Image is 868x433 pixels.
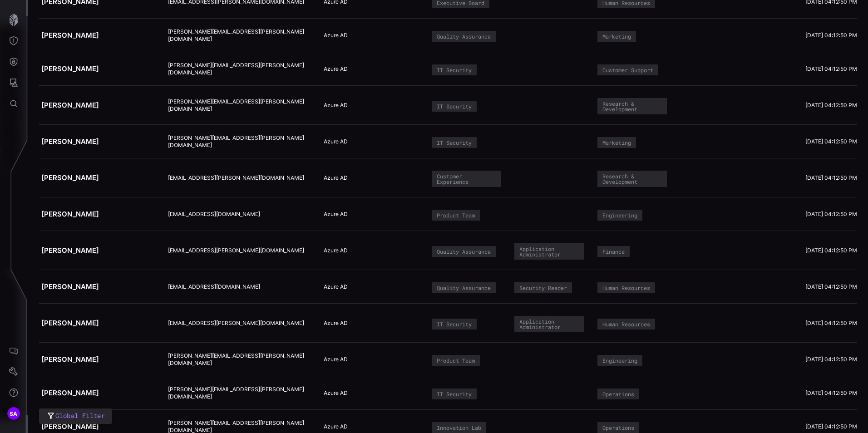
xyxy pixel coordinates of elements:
[519,285,567,290] div: Security Reader
[805,102,857,108] time: [DATE] 04:12:50 PM
[805,247,857,254] time: [DATE] 04:12:50 PM
[805,320,857,326] time: [DATE] 04:12:50 PM
[41,355,99,364] a: [PERSON_NAME]
[437,321,472,327] div: IT Security
[41,137,99,146] a: [PERSON_NAME]
[324,102,419,109] div: Azure AD
[602,212,637,218] div: Engineering
[41,210,99,218] a: [PERSON_NAME]
[0,403,27,424] button: SA
[168,28,312,42] div: [PERSON_NAME][EMAIL_ADDRESS][PERSON_NAME][DOMAIN_NAME]
[602,140,631,145] div: Marketing
[602,285,650,290] div: Human Resources
[602,249,625,254] div: Finance
[168,386,312,400] div: [PERSON_NAME][EMAIL_ADDRESS][PERSON_NAME][DOMAIN_NAME]
[41,31,99,39] a: [PERSON_NAME]
[324,211,419,218] div: Azure AD
[324,320,419,327] div: Azure AD
[324,283,419,290] div: Azure AD
[437,140,472,145] div: IT Security
[168,174,312,182] div: [EMAIL_ADDRESS][PERSON_NAME][DOMAIN_NAME]
[41,389,99,397] a: [PERSON_NAME]
[602,358,637,363] div: Engineering
[437,103,472,109] div: IT Security
[324,389,419,397] div: Azure AD
[602,101,662,112] div: Research & Development
[39,408,112,424] button: Global Filter
[602,321,650,327] div: Human Resources
[41,246,99,255] a: [PERSON_NAME]
[602,425,634,430] div: Operations
[168,62,312,76] div: [PERSON_NAME][EMAIL_ADDRESS][PERSON_NAME][DOMAIN_NAME]
[805,65,857,72] time: [DATE] 04:12:50 PM
[519,246,579,257] div: Application Administrator
[324,423,419,430] div: Azure AD
[437,67,472,73] div: IT Security
[41,422,99,431] a: [PERSON_NAME]
[437,34,491,39] div: Quality Assurance
[41,101,99,109] a: [PERSON_NAME]
[437,425,481,430] div: Innovation Lab
[602,173,662,184] div: Research & Development
[168,352,312,366] div: [PERSON_NAME][EMAIL_ADDRESS][PERSON_NAME][DOMAIN_NAME]
[168,98,312,112] div: [PERSON_NAME][EMAIL_ADDRESS][PERSON_NAME][DOMAIN_NAME]
[168,134,312,148] div: [PERSON_NAME][EMAIL_ADDRESS][PERSON_NAME][DOMAIN_NAME]
[324,32,419,39] div: Azure AD
[437,285,491,290] div: Quality Assurance
[805,423,857,430] time: [DATE] 04:12:50 PM
[41,282,99,291] a: [PERSON_NAME]
[41,319,99,327] a: [PERSON_NAME]
[437,358,475,363] div: Product Team
[168,211,312,218] div: [EMAIL_ADDRESS][DOMAIN_NAME]
[602,34,631,39] div: Marketing
[324,65,419,73] div: Azure AD
[324,174,419,182] div: Azure AD
[602,67,653,73] div: Customer Support
[324,247,419,254] div: Azure AD
[324,356,419,363] div: Azure AD
[519,319,579,330] div: Application Administrator
[41,64,99,73] a: [PERSON_NAME]
[602,391,634,397] div: Operations
[805,211,857,217] time: [DATE] 04:12:50 PM
[168,283,312,290] div: [EMAIL_ADDRESS][DOMAIN_NAME]
[168,320,312,327] div: [EMAIL_ADDRESS][PERSON_NAME][DOMAIN_NAME]
[805,174,857,181] time: [DATE] 04:12:50 PM
[437,212,475,218] div: Product Team
[805,138,857,145] time: [DATE] 04:12:50 PM
[437,173,496,184] div: Customer Experience
[805,283,857,290] time: [DATE] 04:12:50 PM
[55,410,105,422] span: Global Filter
[168,247,312,254] div: [EMAIL_ADDRESS][PERSON_NAME][DOMAIN_NAME]
[41,173,99,182] a: [PERSON_NAME]
[805,356,857,363] time: [DATE] 04:12:50 PM
[805,389,857,396] time: [DATE] 04:12:50 PM
[324,138,419,145] div: Azure AD
[437,249,491,254] div: Quality Assurance
[437,391,472,397] div: IT Security
[10,409,18,418] span: SA
[805,32,857,39] time: [DATE] 04:12:50 PM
